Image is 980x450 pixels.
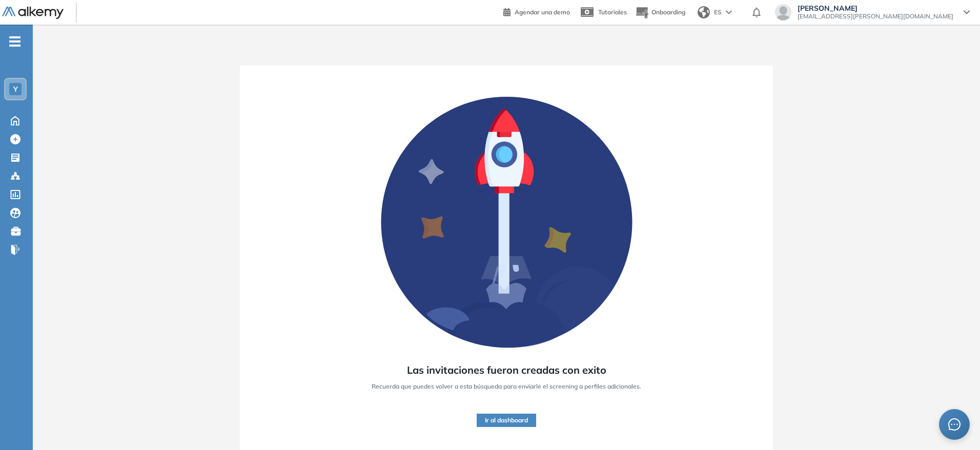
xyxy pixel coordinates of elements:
[598,8,627,16] span: Tutoriales
[798,4,953,12] span: [PERSON_NAME]
[13,85,18,93] span: Y
[407,362,606,378] span: Las invitaciones fueron creadas con exito
[515,8,570,16] span: Agendar una demo
[503,5,570,17] a: Agendar una demo
[635,2,685,24] button: Onboarding
[698,6,710,18] img: world
[948,418,961,431] span: message
[9,40,21,42] i: -
[651,8,685,16] span: Onboarding
[798,12,953,20] span: [EMAIL_ADDRESS][PERSON_NAME][DOMAIN_NAME]
[2,7,64,19] img: Logo
[714,8,722,17] span: ES
[726,10,732,14] img: arrow
[372,382,641,391] span: Recuerda que puedes volver a esta búsqueda para enviarle el screening a perfiles adicionales.
[477,414,536,427] button: Ir al dashboard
